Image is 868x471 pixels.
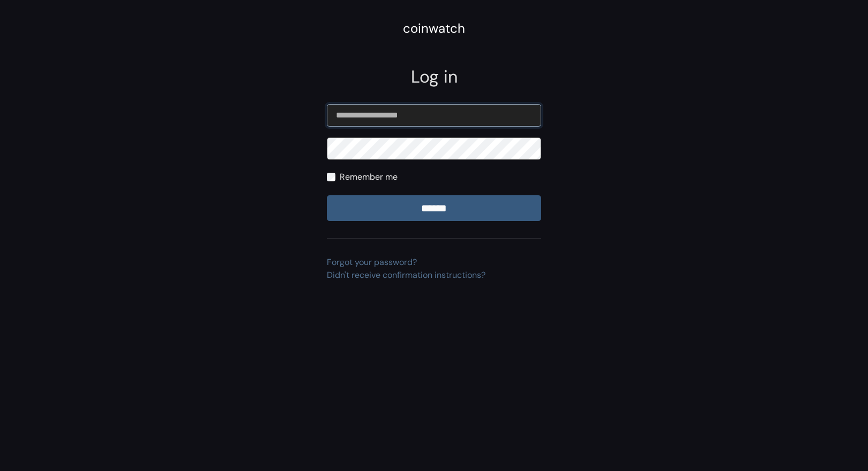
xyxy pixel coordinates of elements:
div: coinwatch [403,19,465,38]
a: coinwatch [403,24,465,35]
a: Forgot your password? [327,256,417,268]
label: Remember me [340,171,398,183]
a: Didn't receive confirmation instructions? [327,269,485,281]
h2: Log in [327,67,541,87]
